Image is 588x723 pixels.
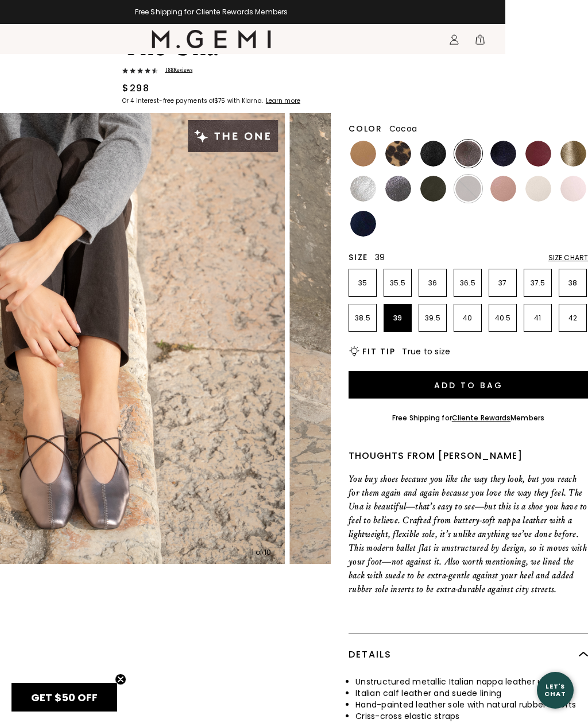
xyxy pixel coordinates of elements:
[419,279,446,288] p: 36
[384,314,411,323] p: 39
[402,346,450,357] span: True to size
[454,314,481,323] p: 40
[355,687,588,699] li: Italian calf leather and suede lining
[490,141,516,167] img: Midnight Blue
[350,211,376,237] img: Navy
[474,36,486,48] span: 1
[454,279,481,288] p: 36.5
[385,141,411,167] img: Leopard Print
[392,413,544,423] div: Free Shipping for Members
[489,279,516,288] p: 37
[214,96,225,105] klarna-placement-style-amount: $75
[384,279,411,288] p: 35.5
[420,141,446,167] img: Black
[362,347,395,356] h2: Fit Tip
[525,141,551,167] img: Burgundy
[349,371,588,399] button: Add to Bag
[559,279,586,288] p: 38
[349,253,368,262] h2: Size
[349,449,588,463] div: Thoughts from [PERSON_NAME]
[122,96,214,105] klarna-placement-style-body: Or 4 interest-free payments of
[455,176,481,202] img: Chocolate
[525,176,551,202] img: Ecru
[375,252,385,263] span: 39
[524,279,551,288] p: 37.5
[452,413,511,423] a: Cliente Rewards
[31,690,98,705] span: GET $50 OFF
[350,141,376,167] img: Light Tan
[349,314,376,323] p: 38.5
[355,699,588,710] li: Hand-painted leather sole with natural rubber inserts
[349,124,382,133] h2: Color
[560,176,586,202] img: Ballerina Pink
[152,30,272,48] img: M.Gemi
[349,473,587,594] span: You buy shoes because you like the way they look, but you reach for them again and again because ...
[266,96,300,105] klarna-placement-style-cta: Learn more
[389,123,417,134] span: Cocoa
[559,314,586,323] p: 42
[490,176,516,202] img: Antique Rose
[227,96,265,105] klarna-placement-style-body: with Klarna
[349,279,376,288] p: 35
[115,674,126,685] button: Close teaser
[455,141,481,167] img: Cocoa
[122,82,149,95] div: $298
[349,633,588,676] div: Details
[560,141,586,167] img: Gold
[524,314,551,323] p: 41
[420,176,446,202] img: Military
[385,176,411,202] img: Gunmetal
[419,314,446,323] p: 39.5
[11,683,117,712] div: GET $50 OFFClose teaser
[489,314,516,323] p: 40.5
[252,548,272,557] div: 1 of 10
[355,676,588,687] li: Unstructured metallic Italian nappa leather upper
[355,710,588,722] li: Criss-cross elastic straps
[548,253,588,262] div: Size Chart
[537,683,574,697] div: Let's Chat
[350,176,376,202] img: Silver
[265,98,300,105] a: Learn more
